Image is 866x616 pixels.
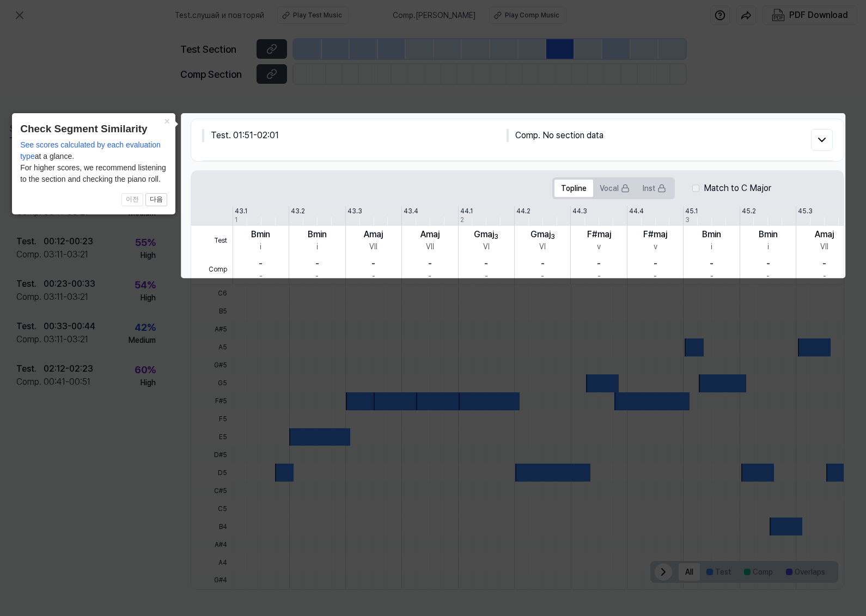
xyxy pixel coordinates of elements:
[158,113,175,128] button: Close
[20,121,167,137] header: Check Segment Similarity
[20,140,161,161] span: See scores calculated by each evaluation type
[542,130,603,140] span: No section data
[145,193,167,206] button: 다음
[20,139,167,185] div: at a glance. For higher scores, we recommend listening to the section and checking the piano roll.
[507,129,811,142] div: Comp .
[202,129,507,142] div: Test . 01:51 - 02:01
